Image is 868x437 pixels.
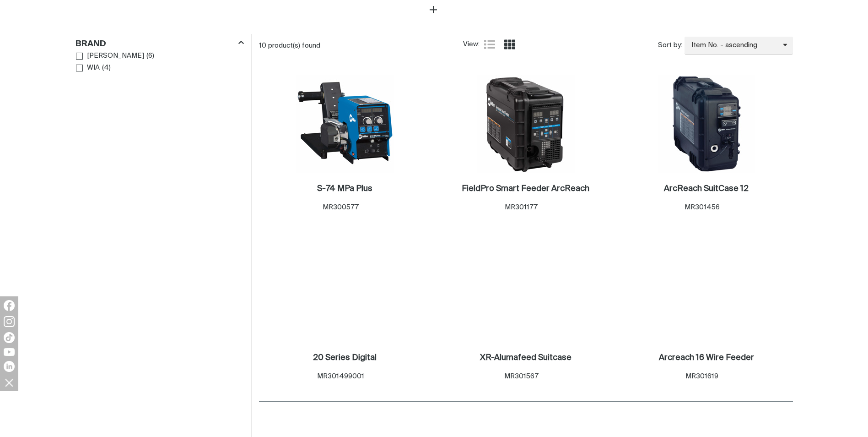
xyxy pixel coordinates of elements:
[484,39,495,50] a: List view
[4,361,15,372] img: LinkedIn
[4,332,15,343] img: TikTok
[268,42,320,49] span: product(s) found
[685,373,718,380] span: MR301619
[4,316,15,327] img: Instagram
[75,34,244,75] aside: Filters
[76,50,145,62] a: [PERSON_NAME]
[317,373,364,380] span: MR301499001
[146,51,154,61] span: ( 6 )
[323,204,359,211] span: MR300577
[658,75,755,173] img: ArcReach SuitCase 12
[504,373,539,380] span: MR301567
[259,41,463,50] div: 10
[463,39,480,50] span: View:
[505,204,538,211] span: MR301177
[664,185,749,193] h2: ArcReach SuitCase 12
[659,354,754,362] h2: Arcreach 16 Wire Feeder
[477,75,575,173] img: FieldPro Smart Feeder ArcReach
[658,40,682,51] span: Sort by:
[313,354,377,362] h2: 20 Series Digital
[659,353,754,363] a: Arcreach 16 Wire Feeder
[76,62,100,74] a: WIA
[75,39,106,49] h3: Brand
[87,63,100,73] span: WIA
[102,63,111,73] span: ( 4 )
[685,204,720,211] span: MR301456
[87,51,144,61] span: [PERSON_NAME]
[480,354,571,362] h2: XR-Alumafeed Suitcase
[4,300,15,311] img: Facebook
[317,185,372,193] h2: S-74 MPa Plus
[1,375,17,390] img: hide socials
[317,184,372,194] a: S-74 MPa Plus
[462,185,589,193] h2: FieldPro Smart Feeder ArcReach
[296,75,394,173] img: S-74 MPa Plus
[480,353,571,363] a: XR-Alumafeed Suitcase
[76,50,243,74] ul: Brand
[259,34,793,57] section: Product list controls
[4,348,15,356] img: YouTube
[313,353,377,363] a: 20 Series Digital
[685,40,783,51] span: Item No. - ascending
[462,184,589,194] a: FieldPro Smart Feeder ArcReach
[75,37,244,49] div: Brand
[664,184,749,194] a: ArcReach SuitCase 12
